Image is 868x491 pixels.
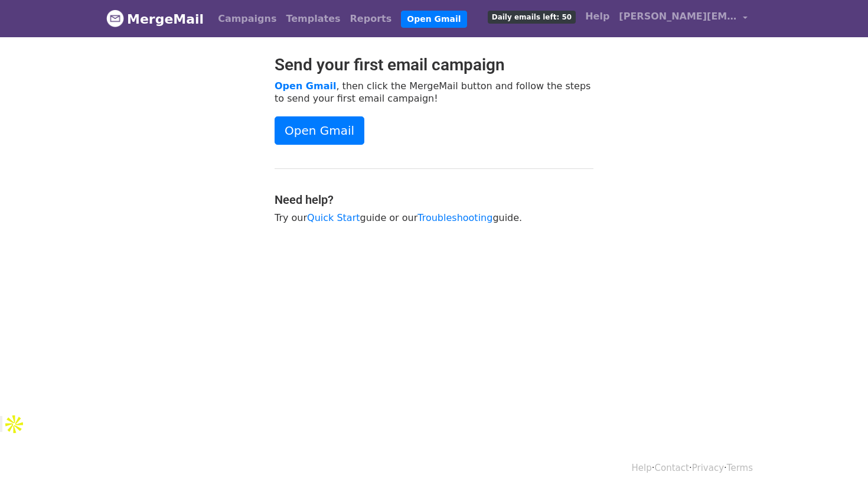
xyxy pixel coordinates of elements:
[619,9,737,24] span: [PERSON_NAME][EMAIL_ADDRESS][DOMAIN_NAME]
[655,463,689,473] a: Contact
[614,5,752,32] a: [PERSON_NAME][EMAIL_ADDRESS][DOMAIN_NAME]
[417,212,492,223] a: Troubleshooting
[2,412,26,436] img: Apollo
[275,116,364,145] a: Open Gmail
[275,55,593,75] h2: Send your first email campaign
[106,9,124,27] img: MergeMail logo
[488,11,576,24] span: Daily emails left: 50
[692,463,724,473] a: Privacy
[632,463,652,473] a: Help
[275,193,593,207] h4: Need help?
[106,6,204,31] a: MergeMail
[809,434,868,491] iframe: Chat Widget
[401,11,466,28] a: Open Gmail
[275,80,593,105] p: , then click the MergeMail button and follow the steps to send your first email campaign!
[275,80,336,92] a: Open Gmail
[580,5,614,28] a: Help
[307,212,360,223] a: Quick Start
[213,7,281,31] a: Campaigns
[483,5,580,28] a: Daily emails left: 50
[727,463,753,473] a: Terms
[281,7,345,31] a: Templates
[275,212,593,224] p: Try our guide or our guide.
[345,7,397,31] a: Reports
